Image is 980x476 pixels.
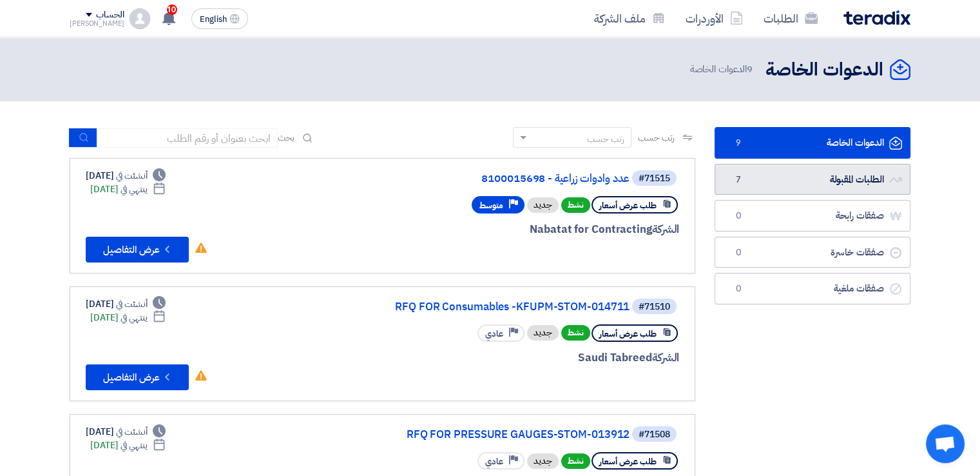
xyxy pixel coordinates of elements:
div: جديد [527,325,559,341]
div: [DATE] [86,425,166,439]
span: 0 [731,283,746,295]
span: أنشئت في [116,297,147,311]
img: Teradix logo [843,10,910,25]
span: ينتهي في [120,183,147,196]
span: أنشئت في [116,169,147,183]
span: نشط [561,197,590,213]
div: [PERSON_NAME] [70,20,124,27]
span: 7 [731,174,746,186]
div: #71508 [639,430,670,439]
div: جديد [527,197,559,213]
span: الدعوات الخاصة [689,62,755,77]
a: الدعوات الخاصة9 [715,127,910,159]
span: 0 [731,246,746,259]
span: 0 [731,210,746,223]
div: [DATE] [90,183,166,196]
div: [DATE] [90,439,166,452]
a: صفقات رابحة0 [715,200,910,232]
a: صفقات ملغية0 [715,273,910,304]
span: English [200,15,227,24]
div: الحساب [96,10,124,21]
span: 9 [731,137,746,150]
div: [DATE] [86,169,166,183]
div: [DATE] [86,297,166,311]
span: طلب عرض أسعار [599,455,657,468]
a: الطلبات [753,3,828,34]
span: الشركة [652,350,680,366]
div: Saudi Tabreed [369,350,679,366]
button: عرض التفاصيل [86,237,189,263]
a: الطلبات المقبولة7 [715,164,910,195]
span: ينتهي في [120,439,147,452]
div: Open chat [926,424,965,463]
input: ابحث بعنوان أو رقم الطلب [97,128,278,148]
div: جديد [527,453,559,469]
div: [DATE] [90,311,166,324]
span: نشط [561,325,590,341]
a: RFQ FOR Consumables -KFUPM-STOM-014711 [372,301,629,313]
span: 10 [167,5,177,15]
a: ملف الشركة [584,3,675,34]
h2: الدعوات الخاصة [765,57,883,83]
span: رتب حسب [638,131,675,144]
img: profile_test.png [130,8,150,29]
div: Nabatat for Contracting [369,221,679,238]
span: عادي [485,455,503,468]
button: عرض التفاصيل [86,364,189,390]
span: أنشئت في [116,425,147,439]
span: بحث [278,131,294,144]
span: طلب عرض أسعار [599,328,657,340]
div: #71515 [639,174,670,183]
span: 9 [747,62,753,76]
a: عدد وادوات زراعية - 8100015698 [372,173,629,184]
span: ينتهي في [120,311,147,324]
div: #71510 [639,302,670,312]
a: الأوردرات [675,3,753,34]
a: RFQ FOR PRESSURE GAUGES-STOM-013912 [372,429,629,441]
span: الشركة [652,221,680,237]
button: English [191,8,248,29]
div: رتب حسب [587,132,624,146]
a: صفقات خاسرة0 [715,237,910,268]
span: طلب عرض أسعار [599,199,657,212]
span: نشط [561,453,590,469]
span: متوسط [479,199,503,212]
span: عادي [485,328,503,340]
